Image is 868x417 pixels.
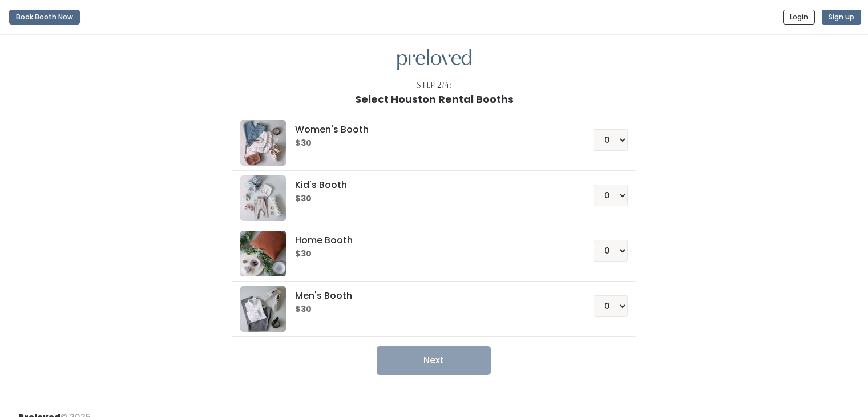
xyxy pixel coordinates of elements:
[295,235,566,246] h5: Home Booth
[295,250,566,259] h6: $30
[397,49,471,71] img: preloved logo
[822,10,861,25] button: Sign up
[783,10,815,25] button: Login
[9,10,80,25] button: Book Booth Now
[240,120,286,166] img: preloved logo
[417,79,451,91] div: Step 2/4:
[295,125,566,135] h5: Women's Booth
[295,291,566,301] h5: Men's Booth
[377,346,491,375] button: Next
[355,94,514,105] h1: Select Houston Rental Booths
[295,139,566,148] h6: $30
[295,305,566,314] h6: $30
[295,180,566,190] h5: Kid's Booth
[240,286,286,332] img: preloved logo
[295,194,566,203] h6: $30
[9,5,80,30] a: Book Booth Now
[240,231,286,276] img: preloved logo
[240,175,286,221] img: preloved logo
